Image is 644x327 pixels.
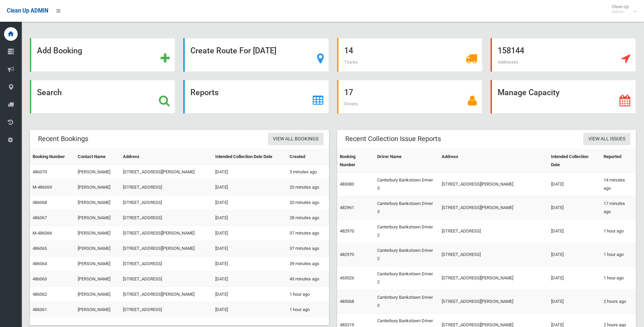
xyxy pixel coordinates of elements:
[340,275,354,280] a: 465526
[374,173,439,196] td: Canterbury Bankstown Driver 3
[548,173,601,196] td: [DATE]
[75,302,121,317] td: [PERSON_NAME]
[601,196,636,220] td: 17 minutes ago
[439,243,548,266] td: [STREET_ADDRESS]
[374,243,439,266] td: Canterbury Bankstown Driver 2
[287,210,329,226] td: 28 minutes ago
[439,220,548,243] td: [STREET_ADDRESS]
[213,272,287,287] td: [DATE]
[439,266,548,290] td: [STREET_ADDRESS][PERSON_NAME]
[75,256,121,272] td: [PERSON_NAME]
[548,290,601,313] td: [DATE]
[213,226,287,241] td: [DATE]
[213,287,287,302] td: [DATE]
[439,173,548,196] td: [STREET_ADDRESS][PERSON_NAME]
[439,149,548,173] th: Address
[33,215,47,220] a: 486067
[498,59,518,65] span: Addresses
[340,182,354,187] a: 483083
[75,226,121,241] td: [PERSON_NAME]
[548,220,601,243] td: [DATE]
[75,210,121,226] td: [PERSON_NAME]
[33,261,47,266] a: 486064
[30,80,175,114] a: Search
[287,241,329,256] td: 37 minutes ago
[268,133,324,145] a: View All Bookings
[548,196,601,220] td: [DATE]
[287,149,329,165] th: Created
[439,196,548,220] td: [STREET_ADDRESS][PERSON_NAME]
[287,226,329,241] td: 37 minutes ago
[213,256,287,272] td: [DATE]
[33,230,52,236] a: M-486066
[498,46,524,55] strong: 158144
[337,80,482,114] a: 17 Drivers
[601,266,636,290] td: 1 hour ago
[344,101,358,106] span: Drivers
[120,165,212,180] td: [STREET_ADDRESS][PERSON_NAME]
[75,149,121,165] th: Contact Name
[498,88,559,97] strong: Manage Capacity
[213,302,287,317] td: [DATE]
[337,38,482,72] a: 14 Trucks
[190,46,276,55] strong: Create Route For [DATE]
[601,243,636,266] td: 1 hour ago
[75,272,121,287] td: [PERSON_NAME]
[608,4,636,14] span: Clean Up
[120,272,212,287] td: [STREET_ADDRESS]
[340,252,354,257] a: 482970
[287,287,329,302] td: 1 hour ago
[583,133,630,145] a: View All Issues
[75,180,121,195] td: [PERSON_NAME]
[33,185,52,190] a: M-486069
[120,195,212,210] td: [STREET_ADDRESS]
[601,220,636,243] td: 1 hour ago
[213,165,287,180] td: [DATE]
[340,228,354,234] a: 482970
[37,46,82,55] strong: Add Booking
[37,88,62,97] strong: Search
[120,180,212,195] td: [STREET_ADDRESS]
[340,205,354,210] a: 482961
[337,132,449,145] header: Recent Collection Issue Reports
[287,180,329,195] td: 20 minutes ago
[30,38,175,72] a: Add Booking
[120,226,212,241] td: [STREET_ADDRESS][PERSON_NAME]
[183,80,329,114] a: Reports
[344,59,358,65] span: Trucks
[491,38,636,72] a: 158144 Addresses
[33,276,47,281] a: 486063
[287,195,329,210] td: 20 minutes ago
[75,165,121,180] td: [PERSON_NAME]
[601,173,636,196] td: 14 minutes ago
[75,287,121,302] td: [PERSON_NAME]
[33,292,47,297] a: 486062
[120,302,212,317] td: [STREET_ADDRESS]
[287,256,329,272] td: 39 minutes ago
[190,88,219,97] strong: Reports
[213,149,287,165] th: Intended Collection Date Date
[374,266,439,290] td: Canterbury Bankstown Driver 2
[213,195,287,210] td: [DATE]
[548,149,601,173] th: Intended Collection Date
[75,241,121,256] td: [PERSON_NAME]
[75,195,121,210] td: [PERSON_NAME]
[30,132,96,145] header: Recent Bookings
[213,210,287,226] td: [DATE]
[33,200,47,205] a: 486068
[287,272,329,287] td: 43 minutes ago
[374,196,439,220] td: Canterbury Bankstown Driver 3
[374,290,439,313] td: Canterbury Bankstown Driver 3
[213,180,287,195] td: [DATE]
[120,149,212,165] th: Address
[287,165,329,180] td: 3 minutes ago
[491,80,636,114] a: Manage Capacity
[33,307,47,312] a: 486061
[287,302,329,317] td: 1 hour ago
[120,287,212,302] td: [STREET_ADDRESS][PERSON_NAME]
[120,241,212,256] td: [STREET_ADDRESS][PERSON_NAME]
[344,88,353,97] strong: 17
[374,149,439,173] th: Driver Name
[601,290,636,313] td: 2 hours ago
[120,210,212,226] td: [STREET_ADDRESS]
